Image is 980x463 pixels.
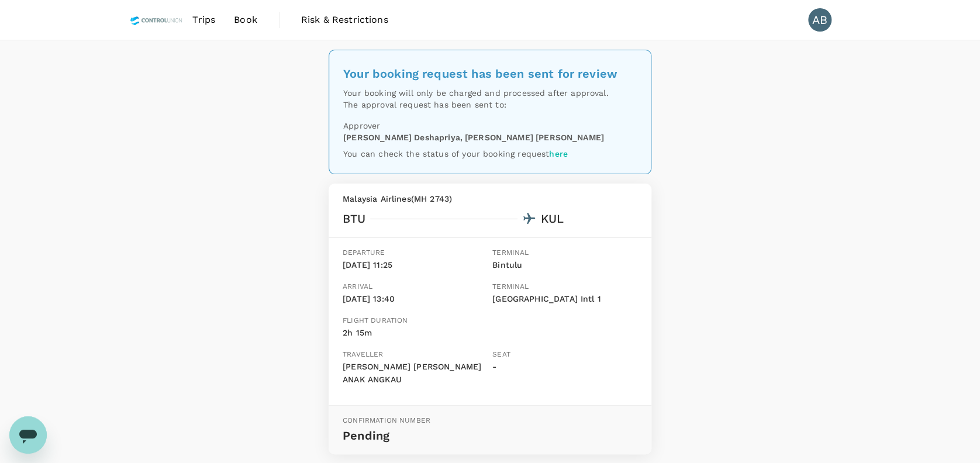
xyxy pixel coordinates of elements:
[343,349,488,361] p: Traveller
[492,247,637,259] p: Terminal
[343,99,637,110] p: The approval request has been sent to:
[234,13,257,27] span: Book
[492,349,637,361] p: Seat
[343,426,637,445] p: Pending
[343,148,637,160] p: You can check the status of your booking request
[492,281,637,293] p: Terminal
[343,64,637,83] div: Your booking request has been sent for review
[343,209,365,228] div: BTU
[192,13,215,27] span: Trips
[492,259,637,272] p: Bintulu
[343,293,488,306] p: [DATE] 13:40
[343,120,637,132] p: Approver
[541,209,564,228] div: KUL
[9,416,47,454] iframe: Button to launch messaging window
[343,327,408,340] p: 2h 15m
[808,8,831,32] div: AB
[343,193,637,205] p: Malaysia Airlines ( MH 2743 )
[130,7,183,33] img: Control Union Malaysia Sdn. Bhd.
[492,361,637,374] p: -
[549,149,568,158] a: here
[343,315,408,327] p: Flight duration
[343,259,488,272] p: [DATE] 11:25
[492,293,637,306] p: [GEOGRAPHIC_DATA] Intl 1
[343,132,463,143] p: [PERSON_NAME] Deshapriya ,
[343,247,488,259] p: Departure
[301,13,388,27] span: Risk & Restrictions
[343,361,488,386] p: [PERSON_NAME] [PERSON_NAME] ANAK ANGKAU
[465,132,604,143] p: [PERSON_NAME] [PERSON_NAME]
[343,415,637,427] p: Confirmation number
[343,281,488,293] p: Arrival
[343,87,637,99] p: Your booking will only be charged and processed after approval.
